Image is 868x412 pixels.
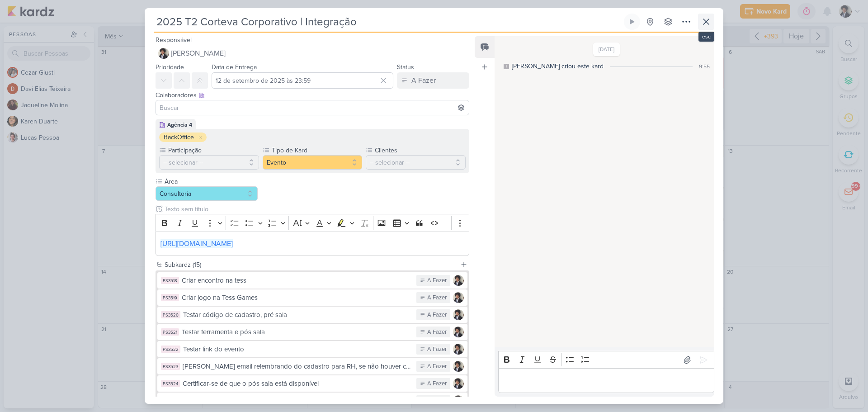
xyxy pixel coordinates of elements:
input: Texto sem título [163,204,469,214]
input: Buscar [158,102,467,113]
div: Agência 4 [167,121,192,129]
img: Pedro Luahn Simões [158,48,169,59]
div: A Fazer [427,311,447,320]
button: [PERSON_NAME] [156,45,469,62]
div: A Fazer [427,345,447,354]
div: Criar encontro na tess [182,275,412,286]
div: Editor toolbar [498,351,714,369]
div: Subkardz (15) [165,260,457,270]
div: Ligar relógio [628,18,636,25]
label: Responsável [156,36,192,44]
img: Pedro Luahn Simões [453,378,464,389]
div: [PERSON_NAME] criou este kard [512,62,604,71]
button: -- selecionar -- [159,155,259,170]
input: Select a date [212,72,393,89]
div: Certificar-se de que o pós sala está disponível [183,379,412,389]
img: Pedro Luahn Simões [453,275,464,286]
button: -- selecionar -- [366,155,466,170]
div: Testar código de cadastro, pré sala [183,310,412,320]
button: PS3521 Testar ferramenta e pós sala A Fazer [157,324,467,340]
div: A Fazer [427,294,447,303]
button: PS3523 [PERSON_NAME] email relembrando do cadastro para RH, se não houver cadastros ainda A Fazer [157,358,467,374]
img: Pedro Luahn Simões [453,395,464,406]
button: PS3524 Certificar-se de que o pós sala está disponível A Fazer [157,375,467,392]
label: Data de Entrega [212,63,257,71]
label: Prioridade [156,63,184,71]
div: A Fazer [411,75,436,86]
label: Tipo de Kard [271,146,363,155]
input: Kard Sem Título [154,14,622,30]
div: PS3519 [161,294,179,301]
div: A Fazer [427,328,447,337]
div: Editor editing area: main [498,368,714,393]
button: PS3519 Criar jogo na Tess Games A Fazer [157,289,467,306]
div: PS3522 [161,346,180,353]
div: Testar link do evento [183,344,412,355]
button: Consultoria [156,186,258,201]
button: PS3522 Testar link do evento A Fazer [157,341,467,357]
img: Pedro Luahn Simões [453,309,464,320]
div: A Fazer [427,362,447,371]
img: Pedro Luahn Simões [453,327,464,337]
div: Subir apresentação na Tess [183,396,412,406]
div: A Fazer [427,379,447,388]
button: Subir apresentação na Tess A Fazer [157,393,467,409]
div: PS3523 [161,363,180,370]
img: Pedro Luahn Simões [453,292,464,303]
img: Pedro Luahn Simões [453,361,464,372]
div: Editor toolbar [156,214,469,232]
div: [PERSON_NAME] email relembrando do cadastro para RH, se não houver cadastros ainda [183,361,412,372]
div: PS3521 [161,328,179,336]
div: BackOffice [164,133,194,142]
span: [PERSON_NAME] [171,48,226,59]
div: Colaboradores [156,90,469,100]
label: Clientes [374,146,466,155]
label: Status [397,63,414,71]
div: 9:55 [699,62,710,71]
div: esc [698,32,714,42]
button: PS3518 Criar encontro na tess A Fazer [157,272,467,289]
button: Evento [263,155,363,170]
div: PS3520 [161,311,180,318]
label: Área [164,177,258,186]
div: PS3518 [161,277,179,284]
img: Pedro Luahn Simões [453,344,464,355]
div: A Fazer [427,397,447,406]
label: Participação [167,146,259,155]
button: PS3520 Testar código de cadastro, pré sala A Fazer [157,307,467,323]
div: Editor editing area: main [156,232,469,256]
div: Testar ferramenta e pós sala [182,327,412,337]
div: Criar jogo na Tess Games [182,293,412,303]
button: A Fazer [397,72,469,89]
div: A Fazer [427,276,447,285]
a: [URL][DOMAIN_NAME] [160,239,233,248]
div: PS3524 [161,380,180,387]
